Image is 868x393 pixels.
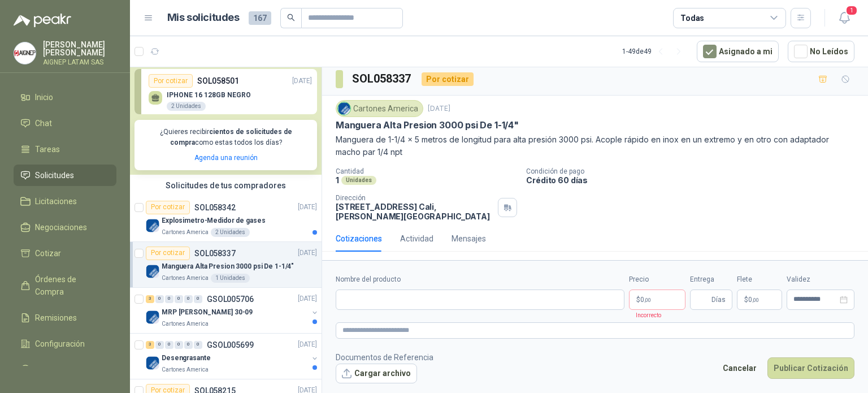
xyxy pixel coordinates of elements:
[428,103,450,114] p: [DATE]
[748,296,759,303] span: 0
[526,175,863,185] p: Crédito 60 días
[767,357,854,379] button: Publicar Cotización
[336,119,519,131] p: Manguera Alta Presion 3000 psi De 1-1/4"
[352,70,413,88] h3: SOL058337
[422,72,474,86] div: Por cotizar
[35,91,53,103] span: Inicio
[629,290,685,310] p: $0,00
[146,295,154,303] div: 3
[717,357,763,379] button: Cancelar
[35,169,74,182] span: Solicitudes
[14,139,116,160] a: Tareas
[35,312,77,324] span: Remisiones
[35,273,106,298] span: Órdenes de Compra
[43,59,116,66] p: AIGNEP LATAM SAS
[14,165,116,186] a: Solicitudes
[14,307,116,329] a: Remisiones
[249,11,271,25] span: 167
[752,297,759,303] span: ,00
[155,295,164,303] div: 0
[35,338,85,350] span: Configuración
[834,8,854,28] button: 1
[167,10,240,26] h1: Mis solicitudes
[336,100,423,117] div: Cartones America
[194,341,202,349] div: 0
[207,295,254,303] p: GSOL005706
[298,202,317,213] p: [DATE]
[162,228,209,237] p: Cartones America
[336,351,433,364] p: Documentos de Referencia
[167,91,251,99] p: IPHONE 16 128GB NEGRO
[336,202,493,221] p: [STREET_ADDRESS] Cali , [PERSON_NAME][GEOGRAPHIC_DATA]
[336,175,339,185] p: 1
[194,295,202,303] div: 0
[697,41,779,62] button: Asignado a mi
[35,195,77,208] span: Licitaciones
[175,295,183,303] div: 0
[298,339,317,350] p: [DATE]
[35,247,61,260] span: Cotizar
[452,232,486,245] div: Mensajes
[165,295,173,303] div: 0
[194,154,258,162] a: Agenda una reunión
[146,338,319,374] a: 3 0 0 0 0 0 GSOL005699[DATE] Company LogoDesengrasanteCartones America
[35,117,52,129] span: Chat
[162,307,253,318] p: MRP [PERSON_NAME] 30-09
[35,364,99,376] span: Manuales y ayuda
[162,353,210,364] p: Desengrasante
[130,196,322,242] a: Por cotizarSOL058342[DATE] Company LogoExplosimetro-Medidor de gasesCartones America2 Unidades
[845,5,858,16] span: 1
[162,215,266,226] p: Explosimetro-Medidor de gases
[14,87,116,108] a: Inicio
[194,204,236,211] p: SOL058342
[690,274,732,285] label: Entrega
[146,265,159,278] img: Company Logo
[141,127,310,148] p: ¿Quieres recibir como estas todos los días?
[336,364,417,384] button: Cargar archivo
[298,293,317,304] p: [DATE]
[146,356,159,370] img: Company Logo
[211,228,250,237] div: 2 Unidades
[149,74,193,88] div: Por cotizar
[640,296,651,303] span: 0
[336,232,382,245] div: Cotizaciones
[146,310,159,324] img: Company Logo
[737,290,782,310] p: $ 0,00
[336,194,493,202] p: Dirección
[146,219,159,232] img: Company Logo
[35,143,60,156] span: Tareas
[184,341,193,349] div: 0
[197,75,239,87] p: SOL058501
[287,14,295,21] span: search
[167,102,206,111] div: 2 Unidades
[162,365,209,374] p: Cartones America
[130,242,322,288] a: Por cotizarSOL058337[DATE] Company LogoManguera Alta Presion 3000 psi De 1-1/4"Cartones America1 ...
[162,274,209,283] p: Cartones America
[14,269,116,303] a: Órdenes de Compra
[744,296,748,303] span: $
[787,274,854,285] label: Validez
[341,176,376,185] div: Unidades
[146,292,319,329] a: 3 0 0 0 0 0 GSOL005706[DATE] Company LogoMRP [PERSON_NAME] 30-09Cartones America
[336,274,624,285] label: Nombre del producto
[14,359,116,381] a: Manuales y ayuda
[14,243,116,264] a: Cotizar
[155,341,164,349] div: 0
[338,102,350,115] img: Company Logo
[292,76,312,87] p: [DATE]
[146,341,154,349] div: 3
[336,133,854,158] p: Manguera de 1-1/4 x 5 metros de longitud para alta presión 3000 psi. Acople rápido en inox en un ...
[298,248,317,258] p: [DATE]
[165,341,173,349] div: 0
[211,274,250,283] div: 1 Unidades
[788,41,854,62] button: No Leídos
[629,310,661,320] p: Incorrecto
[162,319,209,329] p: Cartones America
[737,274,782,285] label: Flete
[162,261,294,272] p: Manguera Alta Presion 3000 psi De 1-1/4"
[14,333,116,355] a: Configuración
[35,221,87,234] span: Negociaciones
[175,341,183,349] div: 0
[711,290,726,309] span: Días
[14,217,116,238] a: Negociaciones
